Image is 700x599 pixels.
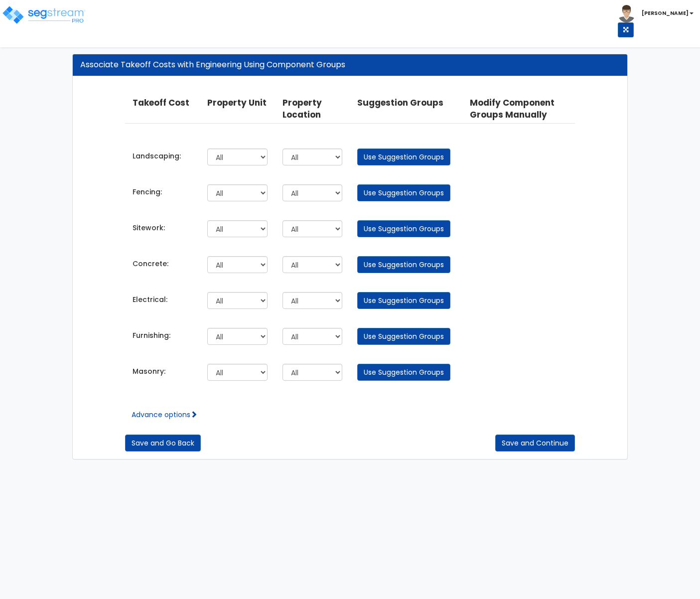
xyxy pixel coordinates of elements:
[357,364,450,381] a: Use Suggestion Groups
[357,220,450,237] a: Use Suggestion Groups
[133,151,181,161] label: Landscaping:
[80,59,620,71] div: Associate Takeoff Costs with Engineering Using Component Groups
[357,256,450,273] a: Use Suggestion Groups
[207,97,267,109] b: Property Unit
[133,259,168,269] label: Concrete:
[133,187,162,197] label: Fencing:
[133,295,167,304] label: Electrical:
[357,97,443,109] b: Suggestion Groups
[642,9,689,17] b: [PERSON_NAME]
[282,97,322,121] b: Property Location
[495,435,575,451] button: Save and Continue
[357,328,450,345] a: Use Suggestion Groups
[357,184,450,201] a: Use Suggestion Groups
[133,97,189,109] b: Takeoff Cost
[133,366,165,376] label: Masonry:
[133,330,170,340] label: Furnishing:
[1,5,86,25] img: logo_pro_r.png
[133,223,165,233] label: Sitework:
[357,292,450,309] a: Use Suggestion Groups
[618,5,635,22] img: avatar.png
[132,410,197,420] a: Advance options
[125,435,201,451] button: Save and Go Back
[470,97,555,121] b: Modify Component Groups Manually
[357,149,450,165] a: Use Suggestion Groups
